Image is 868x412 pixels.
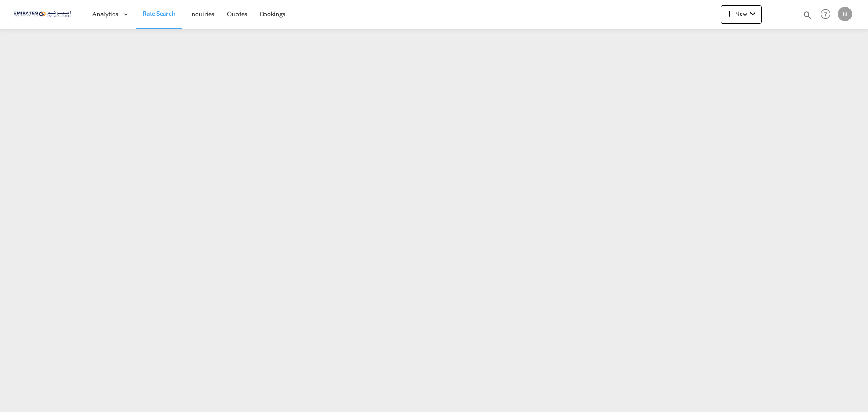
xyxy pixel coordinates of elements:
md-icon: icon-chevron-down [747,8,758,19]
md-icon: icon-plus 400-fg [724,8,735,19]
span: Enquiries [188,10,214,18]
span: Analytics [92,9,118,19]
span: Rate Search [142,9,175,17]
span: New [724,10,758,17]
div: icon-magnify [802,10,812,24]
button: icon-plus 400-fgNewicon-chevron-down [721,5,762,24]
span: Help [818,6,833,22]
div: N [838,7,852,21]
md-icon: icon-magnify [802,10,812,20]
span: Bookings [260,10,285,18]
img: c67187802a5a11ec94275b5db69a26e6.png [14,4,75,24]
div: Help [818,6,838,23]
span: Quotes [227,10,247,18]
